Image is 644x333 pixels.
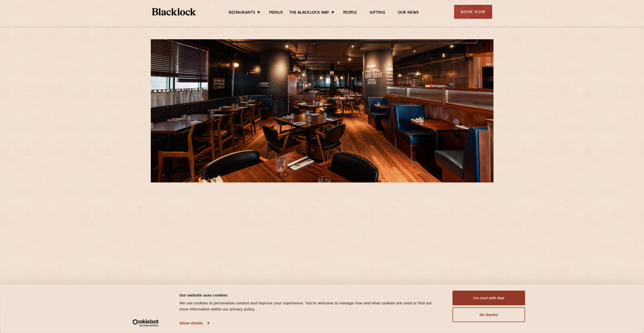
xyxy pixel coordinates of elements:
[229,10,255,16] a: Restaurants
[343,10,357,16] a: People
[179,319,209,327] a: Show details
[453,307,525,322] button: No thanks
[398,10,419,16] a: Our News
[454,5,492,19] div: Book Now
[453,291,525,305] button: I'm cool with that
[269,10,283,16] a: Menus
[152,8,196,15] img: BL_Textured_Logo-footer-cropped.svg
[123,319,168,327] a: Usercentrics Cookiebot - opens in a new window
[370,10,385,16] a: Gifting
[179,292,441,298] div: Our website uses cookies
[179,300,441,312] div: We use cookies to personalise content and improve your experience. You're welcome to manage how a...
[289,10,329,16] a: The Blacklock Way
